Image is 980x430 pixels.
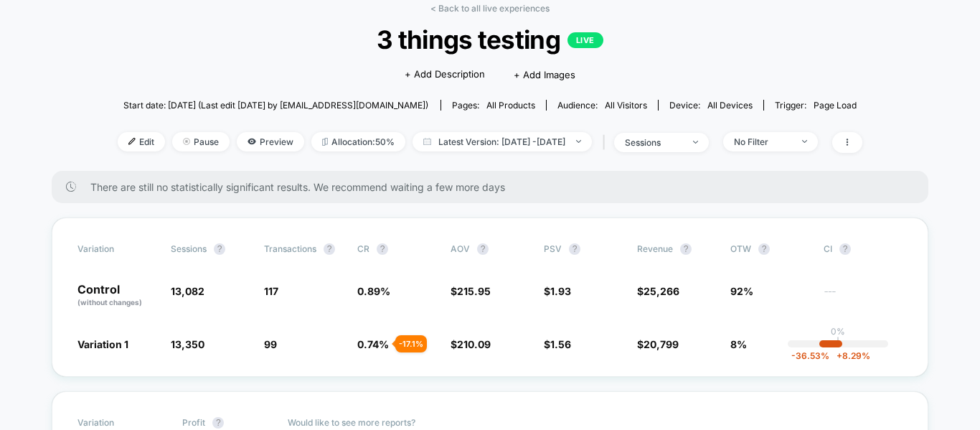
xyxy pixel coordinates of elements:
[405,67,485,82] span: + Add Description
[544,338,571,350] span: $
[730,243,809,255] span: OTW
[171,338,204,350] span: 13,350
[550,338,571,350] span: 1.56
[775,100,857,111] div: Trigger:
[77,417,156,429] span: Variation
[171,243,207,254] span: Sessions
[829,350,870,361] span: 8.29 %
[814,100,857,111] span: Page Load
[357,243,369,254] span: CR
[212,417,224,429] button: ?
[324,243,335,255] button: ?
[311,132,405,151] span: Allocation: 50%
[430,3,550,14] a: < Back to all live experiences
[357,285,390,297] span: 0.89 %
[451,243,470,254] span: AOV
[707,100,753,111] span: all devices
[644,285,679,297] span: 25,266
[824,243,903,255] span: CI
[599,132,614,153] span: |
[423,138,431,145] img: calendar
[457,285,491,297] span: 215.95
[264,285,278,297] span: 117
[831,326,845,337] p: 0%
[377,243,388,255] button: ?
[637,285,679,297] span: $
[730,285,753,297] span: 92%
[658,100,763,111] span: Device:
[172,132,230,151] span: Pause
[730,338,747,350] span: 8%
[77,243,156,255] span: Variation
[637,338,679,350] span: $
[477,243,489,255] button: ?
[451,338,491,350] span: $
[557,100,647,111] div: Audience:
[395,335,427,352] div: - 17.1 %
[544,243,562,254] span: PSV
[123,100,428,111] span: Start date: [DATE] (Last edit [DATE] by [EMAIL_ADDRESS][DOMAIN_NAME])
[637,243,673,254] span: Revenue
[758,243,770,255] button: ?
[576,140,581,143] img: end
[77,338,128,350] span: Variation 1
[791,350,829,361] span: -36.53 %
[544,285,571,297] span: $
[264,243,316,254] span: Transactions
[457,338,491,350] span: 210.09
[451,285,491,297] span: $
[182,417,205,428] span: Profit
[486,100,535,111] span: all products
[322,138,328,146] img: rebalance
[264,338,277,350] span: 99
[680,243,692,255] button: ?
[837,337,839,347] p: |
[288,417,903,428] p: Would like to see more reports?
[514,69,575,80] span: + Add Images
[214,243,225,255] button: ?
[802,140,807,143] img: end
[452,100,535,111] div: Pages:
[605,100,647,111] span: All Visitors
[569,243,580,255] button: ?
[567,32,603,48] p: LIVE
[118,132,165,151] span: Edit
[837,350,842,361] span: +
[171,285,204,297] span: 13,082
[128,138,136,145] img: edit
[90,181,900,193] span: There are still no statistically significant results. We recommend waiting a few more days
[155,24,825,55] span: 3 things testing
[550,285,571,297] span: 1.93
[237,132,304,151] span: Preview
[413,132,592,151] span: Latest Version: [DATE] - [DATE]
[77,298,142,307] span: (without changes)
[734,136,791,147] div: No Filter
[839,243,851,255] button: ?
[824,287,903,308] span: ---
[693,141,698,144] img: end
[357,338,389,350] span: 0.74 %
[183,138,190,145] img: end
[625,137,682,148] div: sessions
[644,338,679,350] span: 20,799
[77,284,156,308] p: Control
